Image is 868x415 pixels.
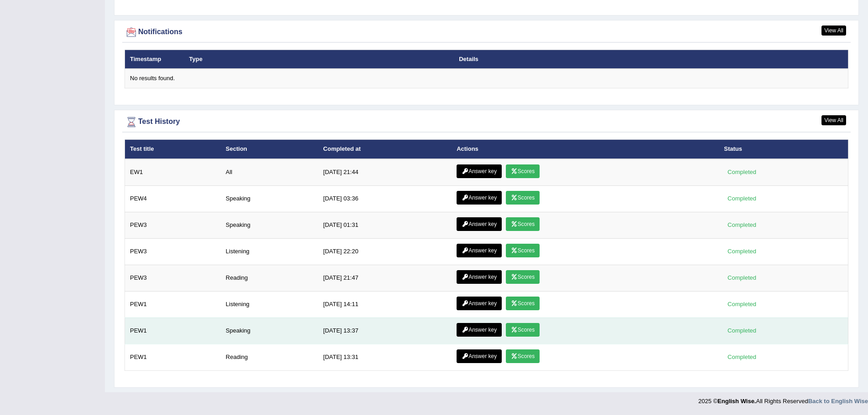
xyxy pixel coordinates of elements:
[506,270,540,284] a: Scores
[808,398,868,405] a: Back to English Wise
[457,270,502,284] a: Answer key
[125,265,221,291] td: PEW3
[125,212,221,238] td: PEW3
[724,352,759,362] div: Completed
[506,349,540,363] a: Scores
[452,139,719,159] th: Actions
[454,50,793,69] th: Details
[724,167,759,177] div: Completed
[457,164,502,178] a: Answer key
[221,159,318,186] td: All
[457,349,502,363] a: Answer key
[184,50,454,69] th: Type
[318,185,452,212] td: [DATE] 03:36
[221,291,318,318] td: Listening
[125,185,221,212] td: PEW4
[221,238,318,265] td: Listening
[719,139,848,159] th: Status
[318,139,452,159] th: Completed at
[318,344,452,370] td: [DATE] 13:31
[125,318,221,344] td: PEW1
[506,217,540,231] a: Scores
[724,220,759,230] div: Completed
[457,323,502,337] a: Answer key
[724,194,759,203] div: Completed
[125,139,221,159] th: Test title
[125,159,221,186] td: EW1
[506,323,540,337] a: Scores
[506,164,540,178] a: Scores
[698,392,868,405] div: 2025 © All Rights Reserved
[125,291,221,318] td: PEW1
[457,217,502,231] a: Answer key
[221,344,318,370] td: Reading
[318,212,452,238] td: [DATE] 01:31
[821,115,846,125] a: View All
[457,191,502,205] a: Answer key
[221,212,318,238] td: Speaking
[457,297,502,310] a: Answer key
[221,265,318,291] td: Reading
[125,115,848,129] div: Test History
[125,26,848,39] div: Notifications
[724,326,759,335] div: Completed
[318,265,452,291] td: [DATE] 21:47
[318,238,452,265] td: [DATE] 22:20
[457,244,502,257] a: Answer key
[221,318,318,344] td: Speaking
[221,185,318,212] td: Speaking
[318,159,452,186] td: [DATE] 21:44
[125,344,221,370] td: PEW1
[125,238,221,265] td: PEW3
[125,50,184,69] th: Timestamp
[506,297,540,310] a: Scores
[821,26,846,36] a: View All
[221,139,318,159] th: Section
[318,291,452,318] td: [DATE] 14:11
[724,273,759,282] div: Completed
[506,244,540,257] a: Scores
[130,74,843,83] div: No results found.
[724,246,759,256] div: Completed
[717,398,756,405] strong: English Wise.
[318,318,452,344] td: [DATE] 13:37
[724,299,759,309] div: Completed
[506,191,540,205] a: Scores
